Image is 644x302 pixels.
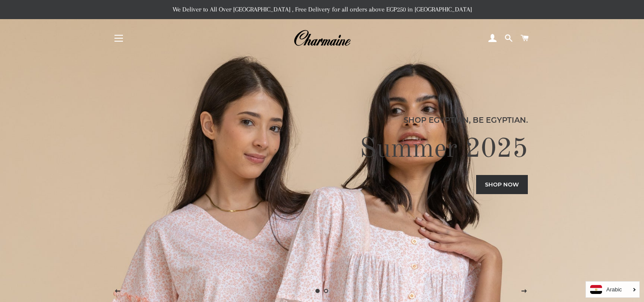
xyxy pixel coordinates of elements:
p: Shop Egyptian, Be Egyptian. [116,114,528,126]
h2: Summer 2025 [116,133,528,167]
a: Arabic [590,285,635,294]
a: Shop now [476,175,528,194]
a: Slide 1, current [314,287,322,295]
button: Next slide [513,281,535,302]
img: Charmaine Egypt [293,29,351,48]
a: Load slide 2 [322,287,331,295]
i: Arabic [606,287,622,292]
button: Previous slide [107,281,128,302]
